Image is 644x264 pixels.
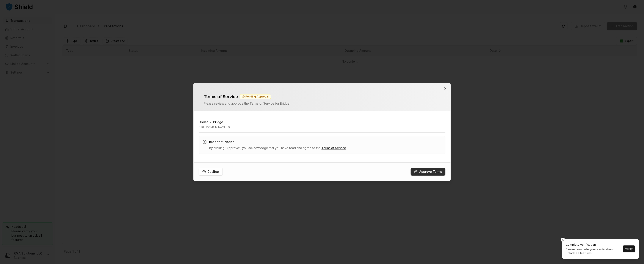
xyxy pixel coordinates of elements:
a: Terms of Service [321,146,346,150]
button: Approve Terms [411,168,445,176]
div: Pending Approval [240,94,271,99]
span: Bridge [213,120,223,124]
h3: Important Notice [209,140,347,144]
h2: Terms of Service [204,94,238,100]
p: Please review and approve the Terms of Service for Bridge . [204,101,440,106]
button: Decline [199,168,223,176]
a: [URL][DOMAIN_NAME] [199,126,445,129]
p: By clicking "Approve", you acknowledge that you have read and agree to the . [209,146,347,150]
h3: Issuer [199,120,208,124]
span: • [210,119,212,125]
